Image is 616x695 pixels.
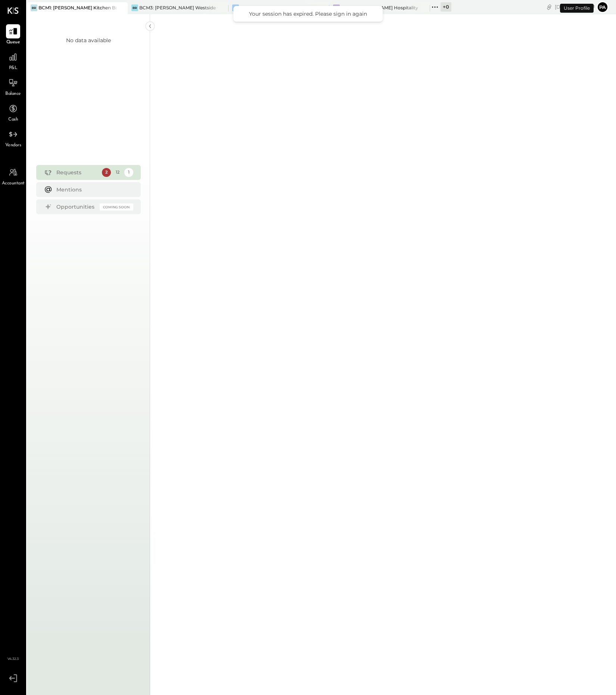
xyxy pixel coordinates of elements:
[6,39,20,46] span: Queue
[0,127,26,149] a: Vendors
[2,180,25,187] span: Accountant
[0,50,26,72] a: P&L
[38,4,116,11] div: BCM1: [PERSON_NAME] Kitchen Bar Market
[9,65,18,72] span: P&L
[56,203,96,211] div: Opportunities
[113,168,122,177] div: 12
[0,165,26,187] a: Accountant
[240,4,318,11] div: BCM2: [PERSON_NAME] American Cooking
[56,169,98,176] div: Requests
[560,4,594,13] div: User Profile
[102,168,111,177] div: 2
[241,10,375,17] div: Your session has expired. Please sign in again
[555,3,595,10] div: [DATE]
[124,168,133,177] div: 1
[0,102,26,123] a: Cash
[333,4,340,11] div: BB
[0,76,26,97] a: Balance
[232,4,239,11] div: BS
[139,4,217,11] div: BCM3: [PERSON_NAME] Westside Grill
[31,4,37,11] div: BR
[5,91,21,97] span: Balance
[131,4,138,11] div: BR
[5,142,21,149] span: Vendors
[597,1,609,13] button: Pa
[545,3,553,11] div: copy link
[8,116,18,123] span: Cash
[441,2,451,12] div: + 0
[100,203,133,211] div: Coming Soon
[0,24,26,46] a: Queue
[341,4,419,11] div: BHG: [PERSON_NAME] Hospitality Group, LLC
[66,37,111,44] div: No data available
[56,186,130,193] div: Mentions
